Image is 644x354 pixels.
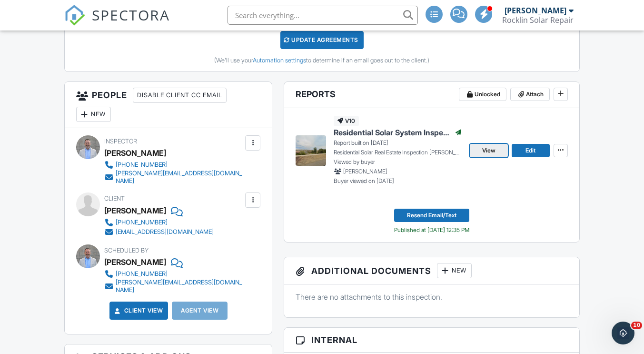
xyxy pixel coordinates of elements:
div: (We'll use your to determine if an email goes out to the client.) [72,57,572,64]
span: Inspector [104,138,137,145]
a: Automation settings [253,57,306,64]
a: SPECTORA [64,13,170,33]
div: Update Agreements [280,31,364,49]
div: [EMAIL_ADDRESS][DOMAIN_NAME] [116,228,214,236]
div: [PHONE_NUMBER] [116,219,168,226]
a: [PERSON_NAME][EMAIL_ADDRESS][DOMAIN_NAME] [104,279,243,294]
a: [PHONE_NUMBER] [104,269,243,279]
div: [PERSON_NAME] [505,6,566,15]
a: [PHONE_NUMBER] [104,160,243,170]
div: Disable Client CC Email [133,88,227,103]
a: [PERSON_NAME][EMAIL_ADDRESS][DOMAIN_NAME] [104,170,243,185]
div: [PERSON_NAME] [104,146,166,160]
div: This inspection's scheduled time was changed at 5:19AM on 9/18. Would you like to update your agr... [65,6,579,71]
h3: Additional Documents [284,257,579,284]
input: Search everything... [228,6,418,25]
a: [PHONE_NUMBER] [104,218,214,227]
div: [PERSON_NAME][EMAIL_ADDRESS][DOMAIN_NAME] [116,279,243,294]
iframe: Intercom live chat [612,322,634,344]
div: [PERSON_NAME] [104,255,166,269]
img: The Best Home Inspection Software - Spectora [64,5,85,26]
div: New [437,263,472,278]
a: Client View [113,306,163,315]
span: 10 [631,322,642,329]
div: [PERSON_NAME][EMAIL_ADDRESS][DOMAIN_NAME] [116,170,243,185]
h3: People [65,82,272,128]
a: [EMAIL_ADDRESS][DOMAIN_NAME] [104,227,214,237]
span: SPECTORA [92,5,170,25]
div: Rocklin Solar Repair [502,15,574,25]
h3: Internal [284,328,579,353]
p: There are no attachments to this inspection. [296,292,567,302]
div: [PERSON_NAME] [104,203,166,218]
span: Client [104,195,125,202]
div: [PHONE_NUMBER] [116,270,168,278]
div: [PHONE_NUMBER] [116,161,168,169]
span: Scheduled By [104,247,149,254]
div: New [76,107,111,122]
